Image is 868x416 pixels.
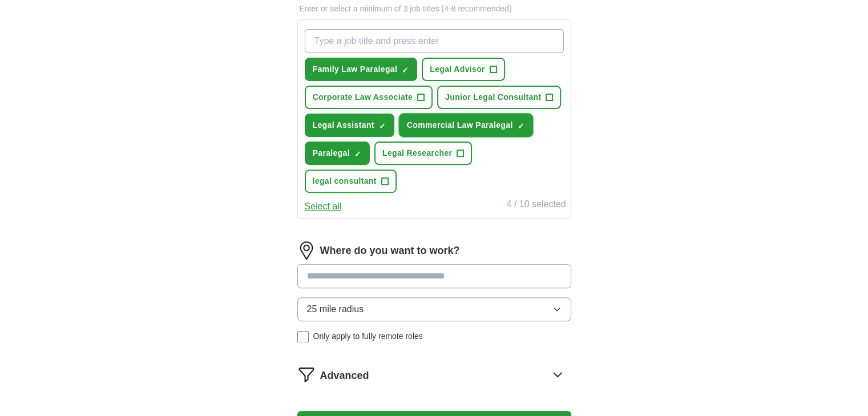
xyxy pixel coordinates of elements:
button: Legal Researcher [374,142,472,165]
span: ✓ [354,150,361,159]
span: Advanced [320,368,369,383]
span: Commercial Law Paralegal [407,119,513,131]
button: 25 mile radius [297,297,571,321]
button: legal consultant [305,169,397,193]
button: Select all [305,200,342,213]
span: Legal Researcher [382,147,452,159]
span: Legal Advisor [430,63,485,75]
span: 25 mile radius [307,302,364,316]
span: ✓ [402,66,409,75]
span: Family Law Paralegal [313,63,398,75]
span: Junior Legal Consultant [445,91,541,103]
button: Legal Assistant✓ [305,114,394,137]
span: Only apply to fully remote roles [313,330,423,342]
button: Legal Advisor [422,58,505,81]
button: Commercial Law Paralegal✓ [399,114,533,137]
img: filter [297,365,316,383]
span: legal consultant [313,175,377,187]
button: Corporate Law Associate [305,86,433,109]
span: ✓ [379,122,386,131]
span: Corporate Law Associate [313,91,413,103]
p: Enter or select a minimum of 3 job titles (4-8 recommended) [297,3,571,15]
button: Junior Legal Consultant [437,86,561,109]
input: Type a job title and press enter [305,29,564,53]
span: ✓ [518,122,524,131]
div: 4 / 10 selected [506,197,566,213]
span: Legal Assistant [313,119,374,131]
button: Family Law Paralegal✓ [305,58,418,81]
img: location.png [297,241,316,260]
input: Only apply to fully remote roles [297,331,309,342]
label: Where do you want to work? [320,243,460,259]
span: Paralegal [313,147,350,159]
button: Paralegal✓ [305,142,370,165]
